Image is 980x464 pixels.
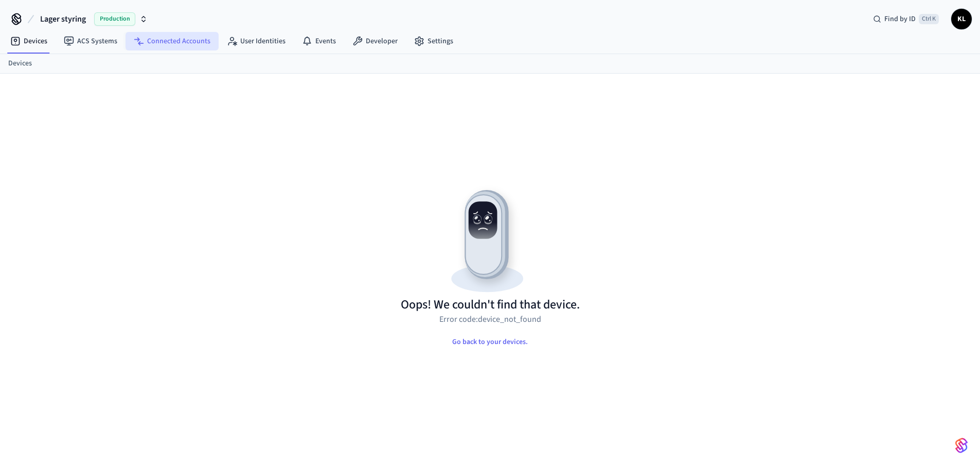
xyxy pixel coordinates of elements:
a: Settings [406,32,461,50]
span: KL [952,10,971,28]
a: Connected Accounts [126,32,219,50]
div: Find by IDCtrl K [865,10,947,28]
span: Ctrl K [919,14,939,24]
a: Events [294,32,344,50]
a: Devices [8,58,32,69]
h1: Oops! We couldn't find that device. [401,297,580,313]
p: Error code: device_not_found [439,313,541,325]
img: SeamLogoGradient.69752ec5.svg [955,437,968,454]
span: Production [94,12,135,26]
a: User Identities [219,32,294,50]
button: Go back to your devices. [444,332,536,352]
span: Lager styring [40,13,86,25]
button: KL [951,9,972,29]
a: ACS Systems [56,32,126,50]
a: Developer [344,32,406,50]
a: Devices [2,32,56,50]
span: Find by ID [884,14,916,24]
img: Resource not found [401,181,580,297]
